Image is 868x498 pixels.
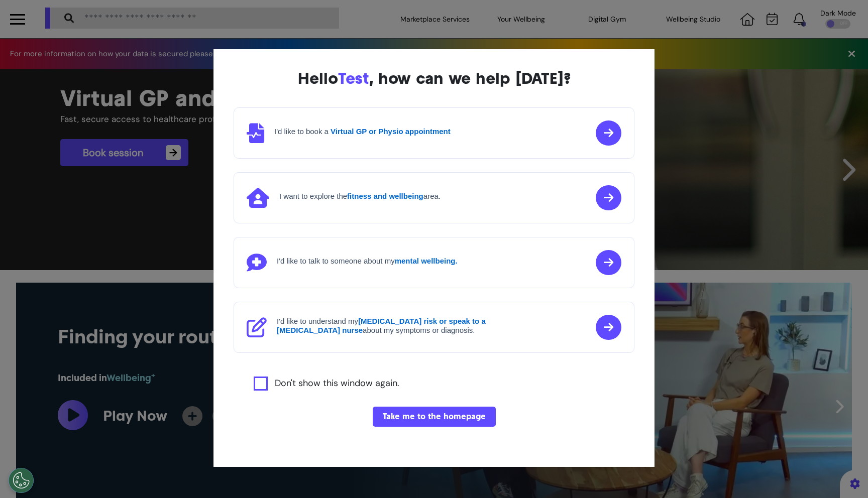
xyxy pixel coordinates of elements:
[331,127,451,136] strong: Virtual GP or Physio appointment
[234,69,634,87] div: Hello , how can we help [DATE]?
[395,257,458,265] strong: mental wellbeing.
[347,192,423,200] strong: fitness and wellbeing
[275,377,399,391] label: Don't show this window again.
[277,317,486,334] strong: [MEDICAL_DATA] risk or speak to a [MEDICAL_DATA] nurse
[9,468,34,493] button: Open Preferences
[277,317,518,335] h4: I'd like to understand my about my symptoms or diagnosis.
[338,69,369,88] span: Test
[373,407,496,427] button: Take me to the homepage
[277,257,458,266] h4: I'd like to talk to someone about my
[254,377,268,391] input: Agree to privacy policy
[274,127,451,136] h4: I'd like to book a
[279,192,441,201] h4: I want to explore the area.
